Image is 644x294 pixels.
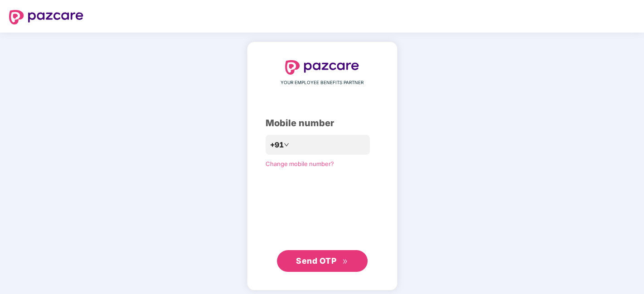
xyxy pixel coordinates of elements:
[284,142,289,147] span: down
[277,250,368,272] button: Send OTPdouble-right
[285,60,359,75] img: logo
[266,116,379,130] div: Mobile number
[342,259,348,265] span: double-right
[270,139,284,151] span: +91
[296,256,336,266] span: Send OTP
[9,10,83,24] img: logo
[281,79,363,86] span: YOUR EMPLOYEE BENEFITS PARTNER
[266,160,334,167] a: Change mobile number?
